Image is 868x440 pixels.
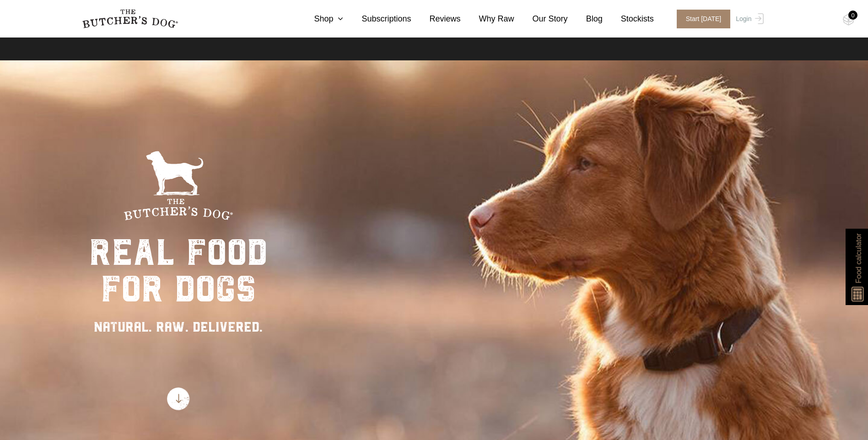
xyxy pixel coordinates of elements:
[296,13,343,25] a: Shop
[514,13,568,25] a: Our Story
[668,10,734,28] a: Start [DATE]
[843,14,854,26] img: TBD_Cart-Empty.png
[677,10,731,28] span: Start [DATE]
[853,233,864,283] span: Food calculator
[89,317,268,337] div: NATURAL. RAW. DELIVERED.
[89,234,268,307] div: real food for dogs
[411,13,461,25] a: Reviews
[461,13,514,25] a: Why Raw
[568,13,603,25] a: Blog
[603,13,654,25] a: Stockists
[848,11,857,20] div: 0
[733,10,763,28] a: Login
[343,13,411,25] a: Subscriptions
